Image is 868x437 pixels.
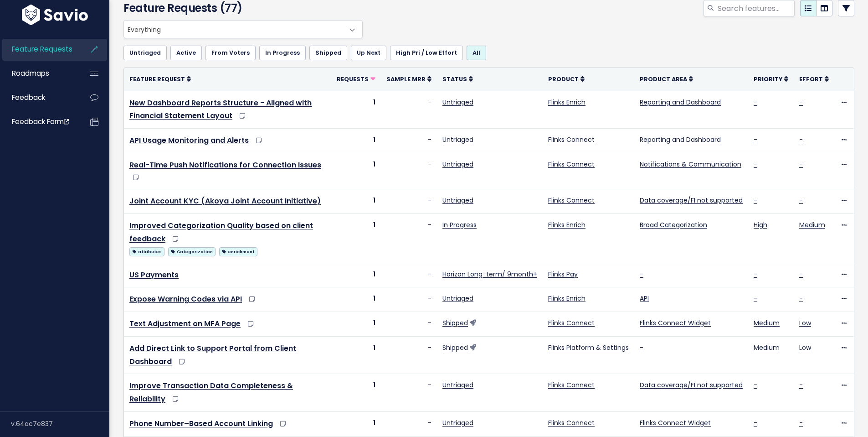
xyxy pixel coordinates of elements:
td: 1 [331,129,381,153]
a: - [799,135,803,144]
a: - [754,98,757,107]
a: Data coverage/FI not supported [640,380,743,390]
a: - [754,380,757,390]
a: Medium [754,343,780,352]
a: In Progress [259,46,306,60]
a: Low [799,343,811,352]
a: - [799,196,803,205]
span: enrichment [219,247,257,256]
td: - [381,374,437,412]
a: Flinks Enrich [548,220,586,229]
a: Real-Time Push Notifications for Connection Issues [129,160,321,170]
a: Flinks Connect [548,160,595,169]
a: Flinks Connect [548,418,595,427]
a: High [754,220,767,229]
a: enrichment [219,245,257,257]
a: Up Next [351,46,386,60]
a: Horizon Long-term/ 9month+ [442,270,537,279]
span: Requests [337,75,369,83]
a: Untriaged [442,294,473,303]
a: Flinks Connect Widget [640,418,711,427]
span: Feedback form [12,117,69,126]
a: Flinks Enrich [548,98,586,107]
img: logo-white.9d6f32f41409.svg [20,5,90,25]
a: High Pri / Low Effort [390,46,463,60]
a: Expose Warning Codes via API [129,294,242,304]
a: - [754,160,757,169]
td: 1 [331,374,381,412]
a: Roadmaps [2,63,76,84]
a: Text Adjustment on MFA Page [129,318,241,329]
span: Sample MRR [386,75,426,83]
td: - [381,336,437,374]
div: v.64ac7e837 [11,412,109,436]
td: 1 [331,213,381,263]
a: Flinks Connect [548,196,595,205]
a: Product Area [640,74,693,83]
a: Sample MRR [386,74,431,83]
a: - [754,270,757,279]
td: 1 [331,336,381,374]
a: - [799,98,803,107]
a: Joint Account KYC (Akoya Joint Account Initiative) [129,196,321,206]
a: Status [442,74,473,83]
a: - [754,418,757,427]
a: Flinks Connect Widget [640,318,711,328]
a: Medium [799,220,825,229]
a: Untriaged [442,160,473,169]
td: - [381,312,437,337]
td: - [381,129,437,153]
a: Data coverage/FI not supported [640,196,743,205]
a: Low [799,318,811,328]
a: Flinks Pay [548,270,578,279]
span: Status [442,75,467,83]
a: Improved Categorization Quality based on client feedback [129,220,313,244]
td: - [381,263,437,287]
a: Flinks Platform & Settings [548,343,629,352]
a: All [467,46,486,60]
a: In Progress [442,220,477,229]
span: Feedback [12,93,45,102]
a: - [799,160,803,169]
td: 1 [331,153,381,189]
span: Categorization [168,247,216,256]
a: - [640,343,643,352]
a: From Voters [205,46,256,60]
a: Untriaged [442,196,473,205]
a: Medium [754,318,780,328]
span: Roadmaps [12,68,49,78]
span: attributes [129,247,164,256]
span: Everything [123,20,363,38]
a: Feature Request [129,74,191,83]
a: New Dashboard Reports Structure - Aligned with Financial Statement Layout [129,98,312,121]
a: Untriaged [442,418,473,427]
a: Reporting and Dashboard [640,135,721,144]
a: - [799,380,803,390]
a: attributes [129,245,164,257]
td: 1 [331,91,381,129]
a: Active [170,46,202,60]
a: Requests [337,74,375,83]
span: Product Area [640,75,687,83]
a: Flinks Connect [548,380,595,390]
a: API [640,294,649,303]
a: Broad Categorization [640,220,707,229]
a: Untriaged [442,135,473,144]
a: Shipped [309,46,347,60]
a: - [799,270,803,279]
a: Shipped [442,343,468,352]
td: 1 [331,189,381,213]
a: Phone Number–Based Account Linking [129,418,273,429]
a: Add Direct Link to Support Portal from Client Dashboard [129,343,296,367]
a: Flinks Connect [548,135,595,144]
span: Feature Requests [12,44,72,54]
a: Product [548,74,585,83]
a: Flinks Connect [548,318,595,328]
td: - [381,287,437,312]
a: - [799,294,803,303]
td: - [381,412,437,437]
span: Effort [799,75,823,83]
a: Flinks Enrich [548,294,586,303]
a: Feedback form [2,111,76,132]
a: US Payments [129,270,179,280]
